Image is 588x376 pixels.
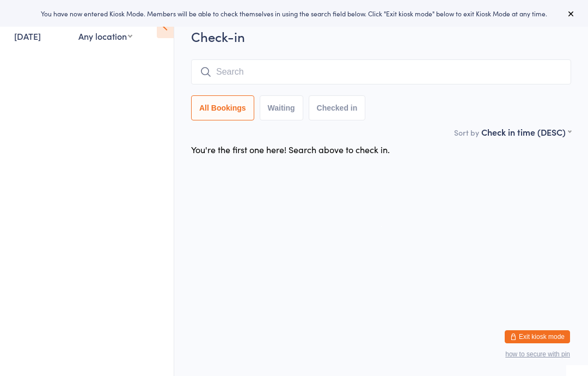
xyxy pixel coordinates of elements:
[191,95,254,120] button: All Bookings
[14,30,41,42] a: [DATE]
[78,30,132,42] div: Any location
[481,126,571,138] div: Check in time (DESC)
[309,95,366,120] button: Checked in
[260,95,303,120] button: Waiting
[191,143,390,155] div: You're the first one here! Search above to check in.
[191,59,571,84] input: Search
[454,127,479,138] label: Sort by
[505,350,570,358] button: how to secure with pin
[191,27,571,45] h2: Check-in
[505,330,570,343] button: Exit kiosk mode
[17,9,571,18] div: You have now entered Kiosk Mode. Members will be able to check themselves in using the search fie...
